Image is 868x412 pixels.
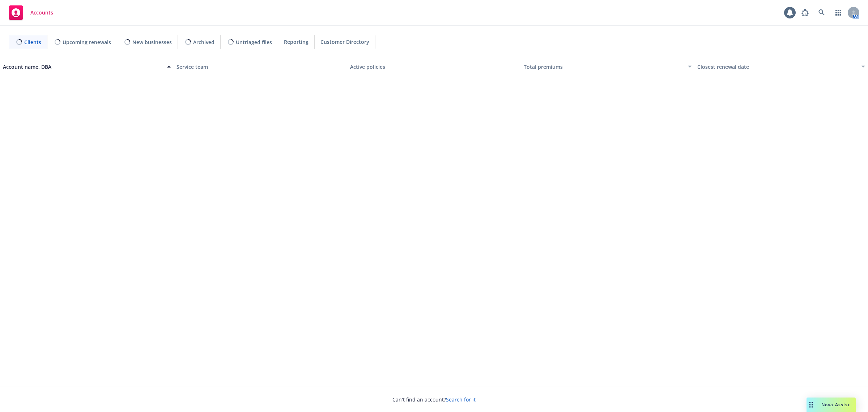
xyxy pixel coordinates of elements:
button: Nova Assist [807,398,856,412]
span: Clients [24,38,41,46]
span: Customer Directory [320,38,369,46]
span: Upcoming renewals [63,38,111,46]
a: Report a Bug [798,5,812,20]
div: Drag to move [807,398,816,412]
a: Switch app [831,5,846,20]
span: Untriaged files [236,38,272,46]
div: Service team [176,63,344,71]
span: Accounts [30,10,53,16]
div: Total premiums [524,63,684,71]
div: Active policies [350,63,518,71]
span: Archived [193,38,214,46]
span: Can't find an account? [392,396,476,403]
button: Active policies [347,58,521,75]
button: Service team [174,58,347,75]
a: Accounts [6,3,56,23]
div: Account name, DBA [3,63,163,71]
span: New businesses [132,38,172,46]
a: Search for it [446,396,476,403]
button: Total premiums [521,58,694,75]
a: Search [814,5,829,20]
span: Reporting [284,38,309,46]
span: Nova Assist [821,402,850,408]
div: Closest renewal date [697,63,857,71]
button: Closest renewal date [694,58,868,75]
